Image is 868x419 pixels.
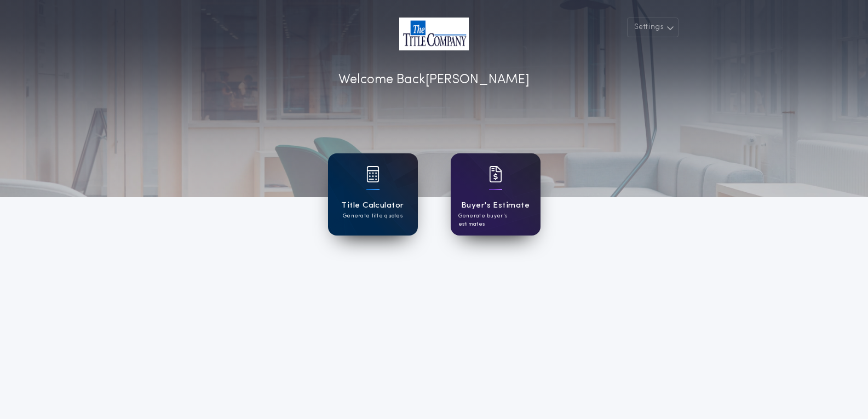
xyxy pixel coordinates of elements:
[399,18,469,50] img: account-logo
[627,18,679,37] button: Settings
[451,153,541,236] a: card iconBuyer's EstimateGenerate buyer's estimates
[489,166,502,182] img: card icon
[328,153,418,236] a: card iconTitle CalculatorGenerate title quotes
[341,199,404,212] h1: Title Calculator
[461,199,530,212] h1: Buyer's Estimate
[343,212,403,220] p: Generate title quotes
[338,70,530,90] p: Welcome Back [PERSON_NAME]
[458,212,533,228] p: Generate buyer's estimates
[366,166,380,182] img: card icon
